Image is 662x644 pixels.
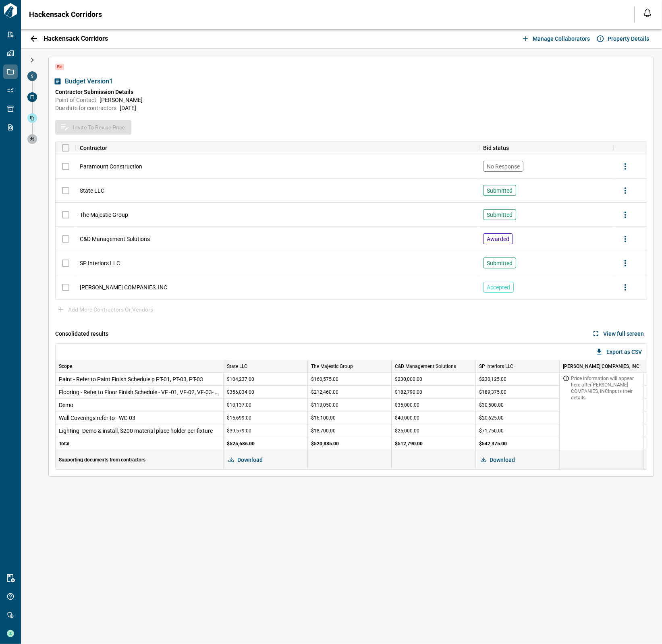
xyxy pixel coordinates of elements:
span: $10,137.00 [227,402,251,408]
div: Bid status [483,141,509,154]
span: $20,625.00 [479,415,504,421]
div: Bid status [479,141,614,154]
div: Accepted [483,282,514,293]
div: Contractor [80,141,107,154]
span: C&D Management Solutions [395,364,456,369]
span: Flooring - Refer to Floor Finish Schedule - VF -01, VF-02, VF-03- all flooring to be installed to... [59,388,220,396]
span: $18,700.00 [311,428,336,434]
button: more [617,207,633,223]
button: more [617,279,633,295]
span: $189,375.00 [479,389,506,395]
span: Property Details [608,35,649,43]
span: Hackensack Corridors [29,10,102,19]
span: Manage collaborators [533,35,590,43]
button: Download [479,453,518,466]
span: $15,699.00 [227,415,251,421]
span: View full screen [603,330,644,338]
button: more [617,183,633,199]
span: Only submitted contractors can revise their prices [57,182,74,199]
span: $40,000.00 [395,415,419,421]
span: $30,500.00 [479,402,504,408]
span: $39,579.00 [227,428,251,434]
span: Due date for contractors [55,104,116,112]
span: Paramount Construction [80,162,142,170]
button: Manage collaborators [520,32,593,45]
span: Wall Coverings refer to - WC-03 [59,414,220,422]
span: C&D Management Solutions [80,235,150,243]
span: [PERSON_NAME] COMPANIES, INC [80,283,167,291]
span: Lighting- Demo & install, $200 material place holder per fixture [59,427,220,435]
div: Scope [56,360,224,373]
span: Only submitted contractors can revise their prices [57,231,74,247]
span: SP Interiors LLC [479,364,513,369]
span: Only submitted contractors can revise their prices [57,158,74,175]
button: Download [227,453,266,466]
span: Download [237,456,263,464]
div: Submitted [483,258,516,268]
div: Scope [59,360,72,373]
button: Open notification feed [641,6,654,19]
span: Paint - Refer to Paint Finish Schedule p PT-01, PT-03, PT-03 [59,375,220,383]
span: $520,885.00 [311,440,339,447]
span: $525,686.00 [227,440,255,447]
button: more [617,158,633,175]
span: Contractor Submission Details [55,88,133,96]
div: Contractor [76,141,479,154]
span: Consolidated results [55,330,108,338]
span: Only submitted contractors can revise their prices [57,255,74,272]
span: $542,375.00 [479,440,507,447]
button: more [617,231,633,247]
span: $230,000.00 [395,376,422,382]
span: [DATE] [120,104,136,112]
span: Price information will appear here after [PERSON_NAME] COMPANIES, INC inputs their details [571,376,634,401]
span: $25,000.00 [395,428,419,434]
span: Bid [55,64,64,70]
button: Property Details [595,32,652,45]
span: $113,050.00 [311,402,338,408]
span: $212,460.00 [311,389,338,395]
button: Budget Version1 [55,75,116,88]
span: $512,790.00 [395,440,423,447]
div: Awarded [483,233,513,244]
div: Submitted [483,185,516,196]
span: Export as CSV [606,348,642,356]
span: Only submitted contractors can revise their prices [57,279,74,296]
span: Total [59,440,69,447]
div: No Response [483,161,523,172]
span: Hackensack Corridors [44,35,108,43]
span: $16,100.00 [311,415,336,421]
span: The Majestic Group [311,364,353,369]
span: $230,125.00 [479,376,506,382]
div: [PERSON_NAME] COMPANIES, INC [563,360,639,373]
span: [PERSON_NAME] [100,96,143,104]
button: more [617,255,633,271]
span: Supporting documents from contractors [59,457,145,463]
span: Point of Contact [55,96,96,104]
span: $356,034.00 [227,389,254,395]
button: View full screen [590,327,647,340]
span: $160,575.00 [311,376,338,382]
button: Export as CSV [594,345,645,358]
span: Download [490,456,515,464]
span: The Majestic Group [80,211,128,219]
span: $35,000.00 [395,402,419,408]
span: Budget Version 1 [65,77,113,85]
span: Demo [59,401,220,409]
span: $71,750.00 [479,428,504,434]
div: MANDERS COMPANIES, INC [560,360,644,373]
div: Submitted [483,209,516,220]
span: $104,237.00 [227,376,254,382]
span: State LLC [80,187,104,195]
span: State LLC [227,364,247,369]
span: Only submitted contractors can revise their prices [57,206,74,223]
span: SP Interiors LLC [80,259,120,267]
span: $182,790.00 [395,389,422,395]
